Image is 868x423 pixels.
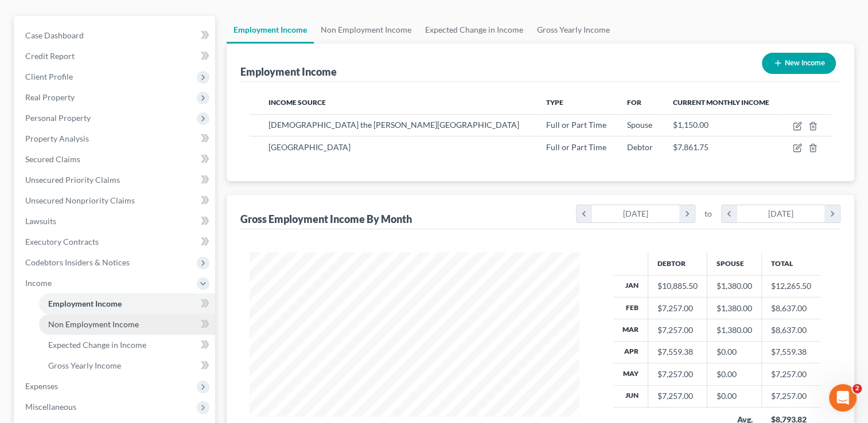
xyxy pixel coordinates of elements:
[657,303,698,314] div: $7,257.00
[16,170,215,190] a: Unsecured Priority Claims
[648,252,707,275] th: Debtor
[704,208,712,220] span: to
[717,280,752,292] div: $1,380.00
[761,319,820,341] td: $8,637.00
[25,381,58,391] span: Expenses
[657,369,698,380] div: $7,257.00
[268,120,519,130] span: [DEMOGRAPHIC_DATA] the [PERSON_NAME][GEOGRAPHIC_DATA]
[48,361,121,370] span: Gross Yearly Income
[761,275,820,297] td: $12,265.50
[707,252,761,275] th: Spouse
[25,134,89,143] span: Property Analysis
[39,355,215,376] a: Gross Yearly Income
[16,149,215,170] a: Secured Claims
[25,195,135,205] span: Unsecured Nonpriority Claims
[673,98,769,107] span: Current Monthly Income
[722,205,737,222] i: chevron_left
[268,142,351,152] span: [GEOGRAPHIC_DATA]
[717,324,752,336] div: $1,380.00
[25,402,76,412] span: Miscellaneous
[613,341,648,363] th: Apr
[16,232,215,252] a: Executory Contracts
[39,293,215,314] a: Employment Income
[761,297,820,319] td: $8,637.00
[762,53,836,74] button: New Income
[25,237,99,246] span: Executory Contracts
[25,51,75,61] span: Credit Report
[717,303,752,314] div: $1,380.00
[546,142,606,152] span: Full or Part Time
[657,390,698,402] div: $7,257.00
[48,299,122,308] span: Employment Income
[613,363,648,385] th: May
[227,16,314,44] a: Employment Income
[39,314,215,335] a: Non Employment Income
[25,175,120,185] span: Unsecured Priority Claims
[577,205,592,222] i: chevron_left
[613,275,648,297] th: Jan
[25,257,130,267] span: Codebtors Insiders & Notices
[16,25,215,46] a: Case Dashboard
[546,98,563,107] span: Type
[25,72,73,81] span: Client Profile
[761,385,820,407] td: $7,257.00
[25,278,52,288] span: Income
[613,385,648,407] th: Jun
[16,211,215,232] a: Lawsuits
[853,384,862,393] span: 2
[829,384,857,412] iframe: Intercom live chat
[679,205,695,222] i: chevron_right
[627,98,641,107] span: For
[717,390,752,402] div: $0.00
[314,16,418,44] a: Non Employment Income
[25,113,91,123] span: Personal Property
[268,98,326,107] span: Income Source
[16,128,215,149] a: Property Analysis
[761,363,820,385] td: $7,257.00
[613,319,648,341] th: Mar
[717,369,752,380] div: $0.00
[737,205,825,222] div: [DATE]
[546,120,606,130] span: Full or Part Time
[673,142,709,152] span: $7,861.75
[48,319,139,329] span: Non Employment Income
[657,346,698,358] div: $7,559.38
[657,324,698,336] div: $7,257.00
[25,216,56,226] span: Lawsuits
[530,16,617,44] a: Gross Yearly Income
[16,190,215,211] a: Unsecured Nonpriority Claims
[613,297,648,319] th: Feb
[25,30,84,40] span: Case Dashboard
[16,46,215,66] a: Credit Report
[48,340,146,350] span: Expected Change in Income
[673,120,709,130] span: $1,150.00
[418,16,530,44] a: Expected Change in Income
[717,346,752,358] div: $0.00
[761,341,820,363] td: $7,559.38
[39,335,215,355] a: Expected Change in Income
[240,65,337,79] div: Employment Income
[627,142,653,152] span: Debtor
[627,120,652,130] span: Spouse
[240,212,412,226] div: Gross Employment Income By Month
[25,92,75,102] span: Real Property
[657,280,698,292] div: $10,885.50
[592,205,680,222] div: [DATE]
[25,154,80,164] span: Secured Claims
[824,205,840,222] i: chevron_right
[761,252,820,275] th: Total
